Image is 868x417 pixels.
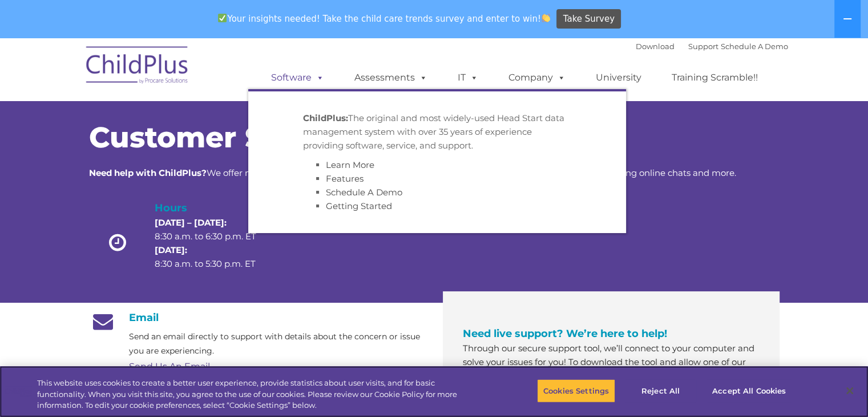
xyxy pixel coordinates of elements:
a: Learn More [326,159,374,170]
a: Download [636,42,675,51]
h4: Hours [155,200,276,216]
img: ✅ [218,14,227,22]
button: Accept All Cookies [706,379,792,403]
a: Schedule A Demo [326,187,402,198]
strong: Need help with ChildPlus? [89,167,207,178]
a: Support [688,42,718,51]
img: ChildPlus by Procare Solutions [80,38,195,95]
a: Send Us An Email [129,361,210,372]
span: Need live support? We’re here to help! [463,327,667,340]
button: Reject All [625,379,696,403]
a: Assessments [343,66,439,89]
span: Customer Support [89,120,368,155]
a: Getting Started [326,201,392,211]
span: Your insights needed! Take the child care trends survey and enter to win! [213,7,555,30]
a: Software [260,66,336,89]
a: IT [446,66,490,89]
a: Features [326,173,364,184]
a: Take Survey [556,9,621,29]
img: 👏 [542,14,550,22]
p: 8:30 a.m. to 6:30 p.m. ET 8:30 a.m. to 5:30 p.m. ET [155,216,276,271]
h4: Email [89,311,426,324]
p: Through our secure support tool, we’ll connect to your computer and solve your issues for you! To... [463,342,760,410]
strong: [DATE]: [155,244,187,255]
div: This website uses cookies to create a better user experience, provide statistics about user visit... [37,378,478,411]
a: University [584,66,653,89]
button: Close [837,378,862,403]
a: Company [497,66,577,89]
strong: ChildPlus: [303,113,348,123]
span: Take Survey [563,9,615,29]
p: Send an email directly to support with details about the concern or issue you are experiencing. [129,330,426,358]
a: Schedule A Demo [721,42,788,51]
span: We offer many convenient ways to contact our amazing Customer Support representatives, including ... [89,167,736,178]
font: | [636,42,788,51]
a: Training Scramble!! [660,66,769,89]
strong: [DATE] – [DATE]: [155,217,227,228]
p: The original and most widely-used Head Start data management system with over 35 years of experie... [303,111,571,153]
button: Cookies Settings [537,379,615,403]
